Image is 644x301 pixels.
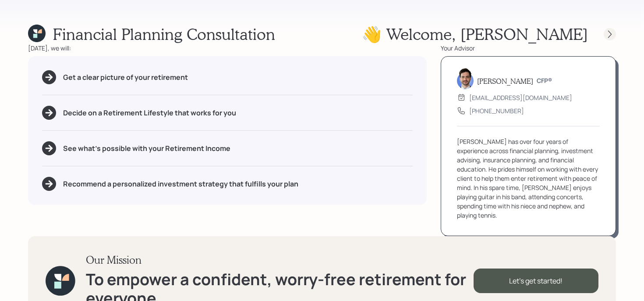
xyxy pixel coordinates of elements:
[469,106,524,115] div: [PHONE_NUMBER]
[457,137,600,220] div: [PERSON_NAME] has over four years of experience across financial planning, investment advising, i...
[63,180,298,188] h5: Recommend a personalized investment strategy that fulfills your plan
[28,43,427,53] div: [DATE], we will:
[53,25,275,43] h1: Financial Planning Consultation
[63,144,230,153] h5: See what's possible with your Retirement Income
[86,254,474,266] h3: Our Mission
[457,68,474,89] img: jonah-coleman-headshot.png
[63,73,188,82] h5: Get a clear picture of your retirement
[441,43,616,53] div: Your Advisor
[474,269,598,293] div: Let's get started!
[477,77,533,85] h5: [PERSON_NAME]
[537,77,552,85] h6: CFP®
[469,93,572,102] div: [EMAIL_ADDRESS][DOMAIN_NAME]
[362,25,588,43] h1: 👋 Welcome , [PERSON_NAME]
[63,109,236,117] h5: Decide on a Retirement Lifestyle that works for you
